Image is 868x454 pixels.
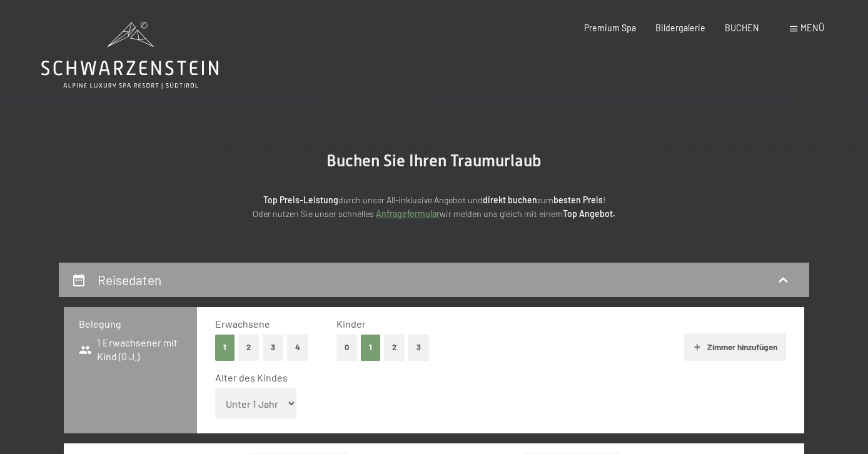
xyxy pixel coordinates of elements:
[287,335,308,360] button: 4
[376,208,440,219] a: Anfrageformular
[98,272,161,288] h2: Reisedaten
[326,151,542,170] span: Buchen Sie Ihren Traumurlaub
[215,318,270,330] span: Erwachsene
[563,208,615,219] strong: Top Angebot.
[553,194,603,205] strong: besten Preis
[215,371,776,385] div: Alter des Kindes
[655,23,705,33] a: Bildergalerie
[263,335,283,360] button: 3
[215,335,235,360] button: 1
[263,194,338,205] strong: Top Preis-Leistung
[483,194,537,205] strong: direkt buchen
[238,335,259,360] button: 2
[384,335,405,360] button: 2
[584,23,636,33] a: Premium Spa
[336,335,357,360] button: 0
[684,333,786,361] button: Zimmer hinzufügen
[361,335,380,360] button: 1
[79,336,182,364] span: 1 Erwachsener mit Kind (0 J.)
[408,335,429,360] button: 3
[800,23,824,33] span: Menü
[725,23,759,33] a: BUCHEN
[336,318,366,330] span: Kinder
[79,317,182,331] h3: Belegung
[159,193,709,221] p: durch unser All-inklusive Angebot und zum ! Oder nutzen Sie unser schnelles wir melden uns gleich...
